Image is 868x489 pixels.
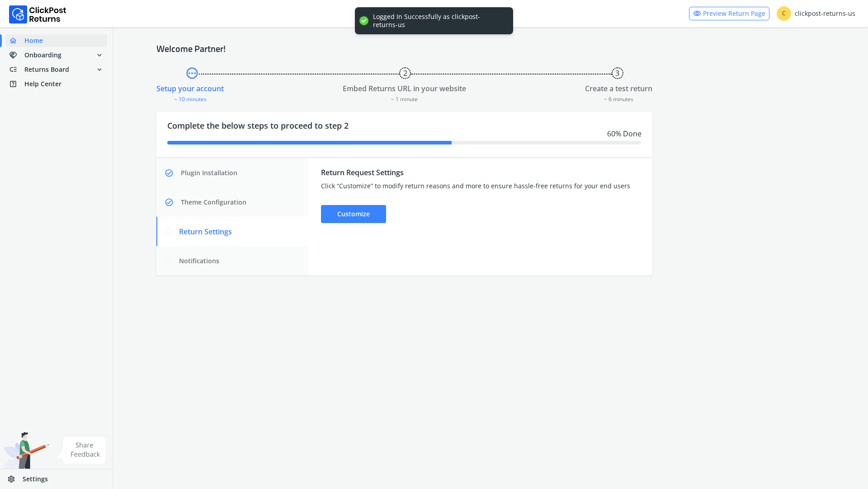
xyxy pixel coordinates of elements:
div: 60 % Done [167,128,642,139]
div: Customize [321,205,386,223]
a: help_centerHelp Center [5,78,107,90]
span: pending [185,65,199,81]
div: Setup your account [156,83,224,94]
div: Logged In Successfully as clickpost-returns-us [373,13,504,29]
img: Logo [9,5,66,23]
span: Theme Configuration [181,198,246,207]
span: expand_more [95,49,104,61]
span: Help Center [24,79,61,88]
div: ~ 1 minute [343,94,466,103]
span: handshake [9,49,24,61]
a: visibilityPreview Return Page [689,7,769,20]
a: homeHome [5,34,107,47]
span: check_circle [165,193,179,211]
div: Embed Returns URL in your website [343,83,466,94]
div: clickpost-returns-us [777,6,855,21]
button: 3 [612,67,623,79]
span: help_center [9,78,24,90]
span: Notifications [179,256,219,265]
div: ~ 10 minutes [156,94,224,103]
div: Click “Customize” to modify return reasons and more to ensure hassle-free returns for your end users [321,182,640,191]
span: Home [24,36,43,45]
span: home [9,34,24,47]
span: Plugin Installation [181,168,237,177]
span: settings [7,473,23,485]
div: Return Request Settings [321,167,640,178]
span: C [777,6,791,21]
div: ~ 6 minutes [585,94,652,103]
span: Returns Board [24,65,69,74]
span: Onboarding [24,51,61,60]
div: Create a test return [585,83,652,94]
span: Settings [23,475,48,484]
span: Return Settings [179,226,232,237]
span: expand_more [95,63,104,76]
span: visibility [693,7,701,20]
h4: Welcome Partner! [156,43,825,54]
span: check_circle [165,164,179,182]
button: 2 [399,67,411,79]
div: Complete the below steps to proceed to step 2 [156,112,652,157]
span: low_priority [9,63,24,76]
img: share feedback [57,437,106,464]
